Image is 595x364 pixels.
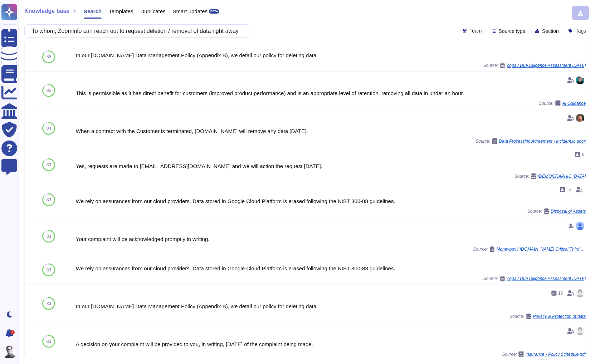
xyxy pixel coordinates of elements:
div: Yes, requests are made to [EMAIL_ADDRESS][DOMAIN_NAME] and we will action the request [DATE]. [76,163,586,169]
span: Knowledge base [24,8,69,14]
span: Source: [483,63,586,68]
div: In our [DOMAIN_NAME] Data Management Policy (Appendix B), we detail our policy for deleting data. [76,53,586,58]
span: Moneybox / [DOMAIN_NAME] Critical Third Party Due Diligence Questionnaire [497,247,586,251]
span: Source: [527,208,586,214]
span: Search [84,9,102,14]
div: When a contract with the Customer is terminated, [DOMAIN_NAME] will remove any data [DATE]. [76,128,586,134]
span: 85 [47,88,51,93]
div: We rely on assurances from our cloud providers. Data stored in Google Cloud Platform is erased fo... [76,198,586,204]
span: Source: [539,100,586,106]
img: user [576,327,585,335]
span: 83 [47,268,51,272]
span: Zopa / Due Diligence Assessment [DATE] [507,63,586,68]
div: Your complaint will be acknowledged promptly in writing. [76,236,586,242]
div: BETA [209,9,219,14]
span: Source: [483,276,586,281]
span: Duplicates [141,9,166,14]
img: user [576,114,585,122]
span: 85 [47,55,51,59]
span: 83 [47,339,51,344]
span: Source: [473,246,586,252]
button: user [1,344,21,360]
span: Source type [499,29,526,34]
span: 12 [567,187,572,192]
div: A decision on your complaint will be provided to you, in writing, [DATE] of the complaint being m... [76,341,586,347]
span: [DEMOGRAPHIC_DATA] [538,174,586,178]
span: Team [470,28,482,33]
span: Disposal of Assets [551,209,586,213]
span: 84 [47,126,51,131]
span: Section [542,29,559,34]
span: Source: [502,351,586,357]
span: Source: [476,138,586,144]
span: Smart updates [173,9,208,14]
div: In our [DOMAIN_NAME] Data Management Policy (Appendix B), we detail our policy for deleting data. [76,304,586,309]
img: user [576,76,585,84]
span: 0 [582,152,585,157]
img: user [576,222,585,230]
span: 83 [47,163,51,167]
div: This is permissible as it has direct benefit for customers (improved product performance) and is ... [76,90,586,96]
span: Insurance - Policy Schedule.pdf [526,352,586,356]
span: Source: [514,173,586,179]
span: Privacy & Protection of data [533,314,586,319]
img: user [576,289,585,297]
span: Templates [109,9,133,14]
div: 4 [10,330,15,335]
span: AI Guidance [562,101,586,105]
span: Source: [510,314,586,319]
img: user [3,345,16,358]
span: 83 [47,301,51,306]
input: Search a question or template... [28,25,243,37]
span: 83 [47,234,51,238]
span: Tags [576,28,586,33]
span: Zopa / Due Diligence Assessment [DATE] [507,276,586,281]
span: 83 [47,198,51,202]
div: We rely on assurances from our cloud providers. Data stored in Google Cloud Platform is erased fo... [76,266,586,271]
span: 16 [559,291,563,295]
span: Data Processing Agreement - incident.io.docx [499,139,586,143]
